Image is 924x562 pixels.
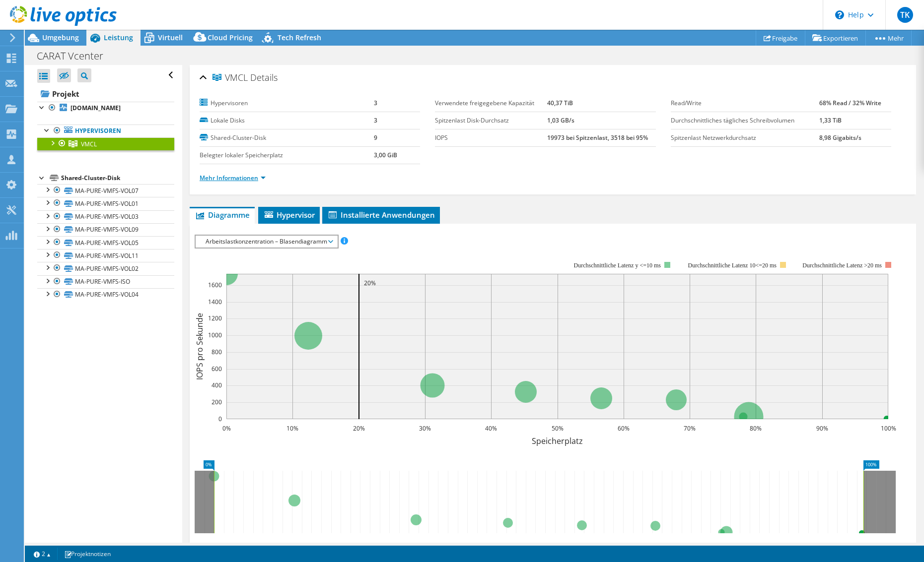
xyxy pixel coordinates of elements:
[618,424,630,433] text: 60%
[200,174,266,182] a: Mehr Informationen
[485,424,497,433] text: 40%
[435,116,547,125] label: Spitzenlast Disk-Durchsatz
[158,33,183,42] span: Virtuell
[201,236,332,248] span: Arbeitslastkonzentration – Blasendiagramm
[688,262,777,269] tspan: Durchschnittliche Latenz 10<=20 ms
[880,424,896,433] text: 100%
[532,436,583,446] text: Speicherplatz
[208,33,253,42] span: Cloud Pricing
[671,98,820,108] label: Read/Write
[208,331,222,339] text: 1000
[547,99,573,107] b: 40,37 TiB
[37,210,174,223] a: MA-PURE-VMFS-VOL03
[756,30,805,46] a: Freigabe
[897,7,913,23] span: TK
[200,150,374,160] label: Belegter lokaler Speicherplatz
[37,197,174,210] a: MA-PURE-VMFS-VOL01
[835,10,844,19] svg: \n
[263,210,315,220] span: Hypervisor
[671,133,820,143] label: Spitzenlast Netzwerkdurchsatz
[816,424,828,433] text: 90%
[37,137,174,150] a: VMCL
[208,298,222,306] text: 1400
[547,133,648,142] b: 19973 bei Spitzenlast, 3518 bei 95%
[212,381,222,389] text: 400
[212,398,222,406] text: 200
[194,313,205,380] text: IOPS pro Sekunde
[374,133,377,142] b: 9
[37,249,174,262] a: MA-PURE-VMFS-VOL11
[37,102,174,115] a: [DOMAIN_NAME]
[364,279,376,287] text: 20%
[819,116,842,125] b: 1,33 TiB
[200,133,374,143] label: Shared-Cluster-Disk
[42,33,79,42] span: Umgebung
[222,424,230,433] text: 0%
[81,140,97,148] span: VMCL
[435,133,547,143] label: IOPS
[865,30,912,46] a: Mehr
[419,424,431,433] text: 30%
[218,415,222,423] text: 0
[71,104,121,112] b: [DOMAIN_NAME]
[353,424,365,433] text: 20%
[61,172,174,184] div: Shared-Cluster-Disk
[37,262,174,275] a: MA-PURE-VMFS-VOL02
[213,73,248,83] span: VMCL
[27,548,58,560] a: 2
[684,424,696,433] text: 70%
[200,98,374,108] label: Hypervisoren
[37,288,174,301] a: MA-PURE-VMFS-VOL04
[57,548,118,560] a: Projektnotizen
[435,98,547,108] label: Verwendete freigegebene Kapazität
[37,275,174,288] a: MA-PURE-VMFS-ISO
[195,210,250,220] span: Diagramme
[250,71,278,83] span: Details
[32,51,119,62] h1: CARAT Vcenter
[212,348,222,356] text: 800
[819,99,881,107] b: 68% Read / 32% Write
[212,365,222,373] text: 600
[802,262,882,269] text: Durchschnittliche Latenz >20 ms
[573,262,661,269] tspan: Durchschnittliche Latenz y <=10 ms
[374,99,377,107] b: 3
[286,424,298,433] text: 10%
[374,151,397,159] b: 3,00 GiB
[37,236,174,249] a: MA-PURE-VMFS-VOL05
[37,223,174,236] a: MA-PURE-VMFS-VOL09
[819,133,861,142] b: 8,98 Gigabits/s
[671,116,820,125] label: Durchschnittliches tägliches Schreibvolumen
[552,424,564,433] text: 50%
[37,125,174,137] a: Hypervisoren
[37,184,174,197] a: MA-PURE-VMFS-VOL07
[37,86,174,102] a: Projekt
[750,424,762,433] text: 80%
[327,210,435,220] span: Installierte Anwendungen
[104,33,133,42] span: Leistung
[547,116,574,125] b: 1,03 GB/s
[200,116,374,125] label: Lokale Disks
[208,314,222,322] text: 1200
[805,30,866,46] a: Exportieren
[208,281,222,289] text: 1600
[374,116,377,125] b: 3
[278,33,321,42] span: Tech Refresh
